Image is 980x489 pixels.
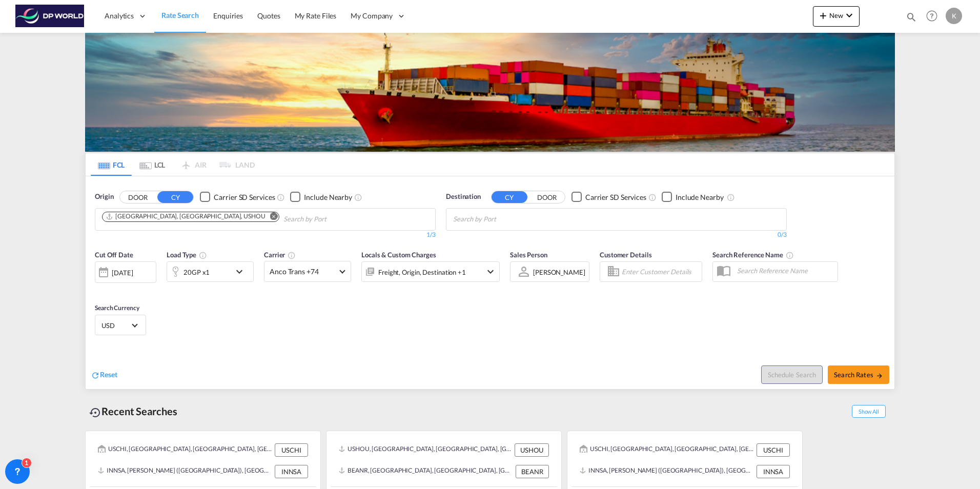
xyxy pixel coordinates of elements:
span: Cut Off Date [95,251,133,259]
span: Sales Person [510,251,547,259]
md-checkbox: Checkbox No Ink [290,192,352,202]
input: Chips input. [453,211,550,228]
span: Destination [446,192,481,202]
button: Note: By default Schedule search will only considerorigin ports, destination ports and cut off da... [761,365,823,384]
img: LCL+%26+FCL+BACKGROUND.png [85,33,895,152]
div: Freight Origin Destination Factory Stuffing [378,265,466,279]
div: INNSA, Jawaharlal Nehru (Nhava Sheva), India, Indian Subcontinent, Asia Pacific [98,465,272,478]
input: Chips input. [283,211,381,228]
div: USHOU [515,443,549,457]
span: Search Currency [95,304,139,312]
md-icon: icon-arrow-right [876,372,883,379]
button: DOOR [529,191,565,203]
div: [PERSON_NAME] [533,268,585,276]
md-icon: icon-chevron-down [843,9,855,22]
span: Reset [100,370,117,379]
md-icon: icon-chevron-down [233,266,251,278]
span: New [817,11,855,19]
div: 1/3 [95,231,436,239]
button: DOOR [120,191,156,203]
button: Search Ratesicon-arrow-right [828,365,889,384]
div: USCHI, Chicago, IL, United States, North America, Americas [580,443,754,457]
input: Enter Customer Details [622,264,699,279]
span: Anco Trans +74 [270,267,336,277]
div: [DATE] [95,261,156,283]
md-chips-wrap: Chips container with autocompletion. Enter the text area, type text to search, and then use the u... [452,209,555,228]
div: Include Nearby [304,192,352,202]
button: icon-plus 400-fgNewicon-chevron-down [813,6,860,27]
md-pagination-wrapper: Use the left and right arrow keys to navigate between tabs [91,153,255,176]
button: Remove [263,212,279,222]
div: Help [923,7,946,26]
span: Show All [852,405,886,418]
md-icon: Unchecked: Search for CY (Container Yard) services for all selected carriers.Checked : Search for... [648,193,657,201]
md-icon: icon-plus 400-fg [817,9,829,22]
div: OriginDOOR CY Checkbox No InkUnchecked: Search for CY (Container Yard) services for all selected ... [86,176,894,389]
input: Search Reference Name [732,263,838,278]
div: Recent Searches [85,400,181,423]
md-tab-item: FCL [91,153,132,176]
div: K [946,8,962,24]
span: Help [923,7,941,25]
md-icon: Unchecked: Search for CY (Container Yard) services for all selected carriers.Checked : Search for... [277,193,285,201]
md-icon: icon-magnify [906,11,917,23]
span: Analytics [105,11,134,21]
div: 0/3 [446,231,787,239]
div: 20GP x1 [183,265,210,279]
span: Quotes [257,11,280,20]
span: USD [101,321,130,330]
div: Press delete to remove this chip. [106,212,268,221]
div: INNSA, Jawaharlal Nehru (Nhava Sheva), India, Indian Subcontinent, Asia Pacific [580,465,754,478]
span: Rate Search [161,11,199,19]
md-icon: Unchecked: Ignores neighbouring ports when fetching rates.Checked : Includes neighbouring ports w... [354,193,362,201]
span: Search Rates [834,371,883,379]
div: Carrier SD Services [214,192,275,202]
span: Locals & Custom Charges [361,251,436,259]
md-select: Select Currency: $ USDUnited States Dollar [100,318,140,333]
div: USHOU, Houston, TX, United States, North America, Americas [339,443,512,457]
div: USCHI [757,443,790,457]
div: BEANR [516,465,549,478]
span: Enquiries [213,11,243,20]
md-datepicker: Select [95,282,103,296]
div: USCHI, Chicago, IL, United States, North America, Americas [98,443,272,457]
span: Load Type [167,251,207,259]
span: Carrier [264,251,296,259]
div: icon-magnify [906,11,917,27]
div: Houston, TX, USHOU [106,212,266,221]
md-chips-wrap: Chips container. Use arrow keys to select chips. [100,209,385,228]
div: Freight Origin Destination Factory Stuffingicon-chevron-down [361,261,500,282]
md-icon: Unchecked: Ignores neighbouring ports when fetching rates.Checked : Includes neighbouring ports w... [727,193,735,201]
span: My Company [351,11,393,21]
div: INNSA [757,465,790,478]
md-icon: icon-information-outline [199,251,207,259]
md-icon: icon-backup-restore [89,406,101,419]
span: Search Reference Name [712,251,794,259]
md-tab-item: LCL [132,153,173,176]
div: USCHI [275,443,308,457]
div: icon-refreshReset [91,370,117,381]
md-checkbox: Checkbox No Ink [200,192,275,202]
div: 20GP x1icon-chevron-down [167,261,254,282]
md-icon: icon-chevron-down [484,266,497,278]
button: CY [492,191,527,203]
span: Origin [95,192,113,202]
md-select: Sales Person: Kelly Fife [532,264,586,279]
div: INNSA [275,465,308,478]
span: Customer Details [600,251,651,259]
md-checkbox: Checkbox No Ink [571,192,646,202]
button: CY [157,191,193,203]
span: My Rate Files [295,11,337,20]
div: BEANR, Antwerp, Belgium, Western Europe, Europe [339,465,513,478]
img: c08ca190194411f088ed0f3ba295208c.png [15,5,85,28]
md-icon: The selected Trucker/Carrierwill be displayed in the rate results If the rates are from another f... [288,251,296,259]
md-icon: Your search will be saved by the below given name [786,251,794,259]
div: [DATE] [112,268,133,277]
md-checkbox: Checkbox No Ink [662,192,724,202]
md-icon: icon-refresh [91,371,100,380]
div: Include Nearby [676,192,724,202]
div: Carrier SD Services [585,192,646,202]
